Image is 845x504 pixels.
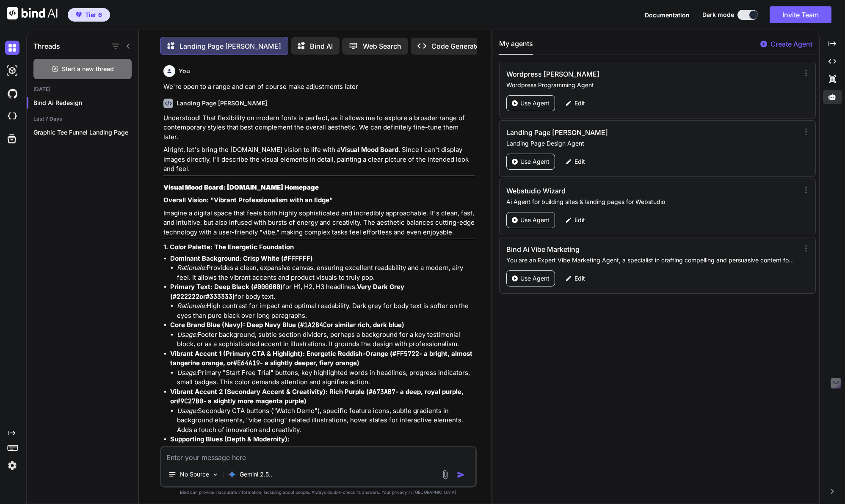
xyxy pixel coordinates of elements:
[284,254,310,263] code: #FFFFFF
[645,11,690,19] button: Documentation
[228,470,236,479] img: Gemini 2.5 flash
[163,145,475,174] p: Alright, let's bring the [DOMAIN_NAME] vision to life with a . Since I can't display images direc...
[5,63,19,78] img: darkAi-studio
[506,81,795,89] p: Wordpress Programming Agent
[173,292,199,301] code: #222222
[506,186,708,196] h3: Webstudio Wizard
[506,139,795,148] p: Landing Page Design Agent
[163,209,475,237] p: Imagine a digital space that feels both highly sophisticated and incredibly approachable. It's cl...
[240,470,272,479] p: Gemini 2.5..
[160,489,477,496] p: Bind can provide inaccurate information, including about people. Always double-check its answers....
[5,458,19,473] img: settings
[163,183,319,191] strong: Visual Mood Board: [DOMAIN_NAME] Homepage
[770,39,812,49] p: Create Agent
[645,11,690,19] span: Documentation
[177,330,475,349] li: Footer background, subtle section dividers, perhaps a background for a key testimonial block, or ...
[506,127,708,138] h3: Landing Page [PERSON_NAME]
[163,82,475,92] p: We're open to a range and can of course make adjustments later
[574,99,585,107] p: Edit
[506,69,708,79] h3: Wordpress [PERSON_NAME]
[170,283,213,291] strong: Primary Text:
[254,283,280,291] code: #000000
[340,146,398,154] strong: Visual Mood Board
[206,292,232,301] code: #333333
[177,445,327,453] strong: Mid-Tone Blue ( - a standard, clear blue)
[170,350,305,358] strong: Vibrant Accent 1 (Primary CTA & Highlight):
[574,216,585,224] p: Edit
[214,283,283,291] strong: Deep Black ( )
[247,321,404,329] strong: Deep Navy Blue ( or similar rich, dark blue)
[226,445,252,453] code: #2196F3
[177,368,475,387] li: Primary "Start Free Trial" buttons, key highlighted words in headlines, progress indicators, smal...
[170,388,328,396] strong: Vibrant Accent 2 (Secondary Accent & Creativity):
[177,406,475,435] li: Secondary CTA buttons ("Watch Demo"), specific feature icons, subtle gradients in background elem...
[520,216,550,224] p: Use Agent
[574,157,585,166] p: Edit
[33,128,138,137] p: Graphic Tee Funnel Landing Page
[177,369,198,377] em: Usage:
[177,263,475,282] li: Provides a clean, expansive canvas, ensuring excellent readability and a modern, airy feel. It al...
[170,350,472,367] strong: Energetic Reddish-Orange ( - a bright, almost tangerine orange, or - a slightly deeper, fiery ora...
[363,41,401,51] p: Web Search
[574,274,585,283] p: Edit
[392,350,419,358] code: #FF5722
[177,397,203,405] code: #9C27B0
[177,301,475,320] li: High contrast for impact and optimal readability. Dark grey for body text is softer on the eyes t...
[212,471,219,478] img: Pick Models
[170,283,404,300] strong: Very Dark Grey ( or )
[33,99,138,107] p: Bind Ai Redesign
[179,67,190,75] h6: You
[770,6,831,23] button: Invite Team
[506,198,795,206] p: Ai Agent for building sites & landing pages for Webstudio
[170,282,475,320] li: for H1, H2, H3 headlines. for body text.
[27,116,138,122] h2: Last 7 Days
[243,254,313,262] strong: Crisp White ( )
[520,274,550,283] p: Use Agent
[506,244,708,254] h3: Bind Ai Vibe Marketing
[440,470,450,479] img: attachment
[33,41,60,51] h1: Threads
[163,243,294,251] strong: 1. Color Palette: The Energetic Foundation
[369,388,395,396] code: #673AB7
[520,157,550,166] p: Use Agent
[177,444,475,463] li: : For secondary UI elements, links, progress bars, or subtle background patterns.
[177,407,198,415] em: Usage:
[5,109,19,124] img: cloudideIcon
[457,471,465,479] img: icon
[170,435,290,443] strong: Supporting Blues (Depth & Modernity):
[177,99,267,107] h6: Landing Page [PERSON_NAME]
[702,11,734,19] span: Dark mode
[76,12,82,17] img: premium
[520,99,550,107] p: Use Agent
[170,321,245,329] strong: Core Brand Blue (Navy):
[68,8,110,22] button: premiumTier 6
[170,254,241,262] strong: Dominant Background:
[177,330,198,339] em: Usage:
[233,359,260,367] code: #E64A19
[506,256,795,264] p: You are an Expert Vibe Marketing Agent, a specialist in crafting compelling and persuasive conten...
[163,113,475,142] p: Understood! That flexibility on modern fonts is perfect, as it allows me to explore a broader ran...
[5,86,19,101] img: githubDark
[62,65,114,73] span: Start a new thread
[300,321,327,329] code: #1A2B4C
[177,264,207,272] em: Rationale:
[177,302,207,310] em: Rationale:
[163,196,333,204] strong: Overall Vision: "Vibrant Professionalism with an Edge"
[85,11,102,19] span: Tier 6
[179,41,281,51] p: Landing Page [PERSON_NAME]
[180,470,209,479] p: No Source
[7,7,58,19] img: Bind AI
[499,39,533,55] button: My agents
[27,86,138,93] h2: [DATE]
[310,41,333,51] p: Bind AI
[5,41,19,55] img: darkChat
[431,41,483,51] p: Code Generator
